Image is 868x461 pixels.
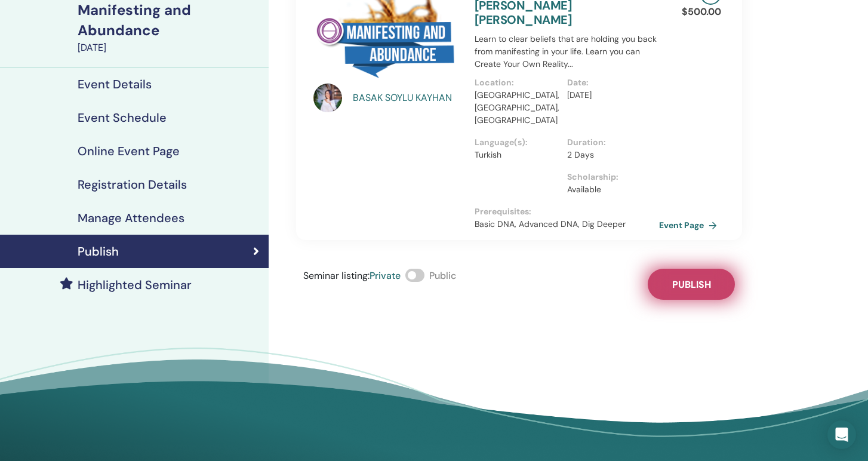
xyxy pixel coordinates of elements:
[78,110,167,125] h4: Event Schedule
[370,269,401,282] span: Private
[353,91,463,105] a: BASAK SOYLU KAYHAN
[78,144,180,158] h4: Online Event Page
[567,136,652,149] p: Duration :
[78,77,152,91] h4: Event Details
[672,278,711,291] span: Publish
[313,84,342,112] img: default.jpg
[567,76,652,89] p: Date :
[475,218,659,230] p: Basic DNA, Advanced DNA, Dig Deeper
[475,205,659,218] p: Prerequisites :
[659,216,722,234] a: Event Page
[567,149,652,161] p: 2 Days
[78,211,184,225] h4: Manage Attendees
[78,41,261,55] div: [DATE]
[475,136,560,149] p: Language(s) :
[303,269,370,282] span: Seminar listing :
[78,177,187,192] h4: Registration Details
[567,183,652,196] p: Available
[475,76,560,89] p: Location :
[827,420,856,449] div: Open Intercom Messenger
[567,89,652,102] p: [DATE]
[475,89,560,127] p: [GEOGRAPHIC_DATA], [GEOGRAPHIC_DATA], [GEOGRAPHIC_DATA]
[78,244,119,259] h4: Publish
[429,269,456,282] span: Public
[475,149,560,161] p: Turkish
[682,5,721,19] p: $ 500.00
[567,171,652,183] p: Scholarship :
[648,269,735,300] button: Publish
[475,33,659,70] p: Learn to clear beliefs that are holding you back from manifesting in your life. Learn you can Cre...
[78,278,192,292] h4: Highlighted Seminar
